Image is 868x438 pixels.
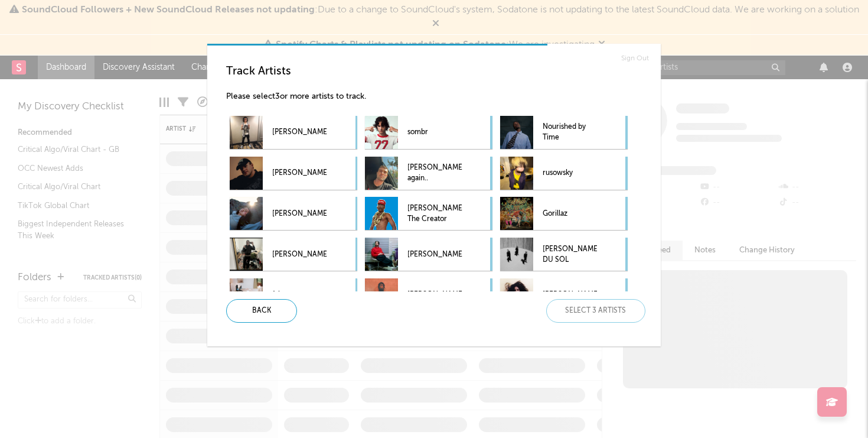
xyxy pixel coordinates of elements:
div: [PERSON_NAME] again.. [365,157,492,190]
div: [PERSON_NAME] [365,278,492,312]
p: [PERSON_NAME] [272,160,327,187]
p: [PERSON_NAME] DU SOL [543,241,597,268]
div: 1tbsp [230,278,357,312]
p: Nourished by Time [543,119,597,146]
div: [PERSON_NAME] [230,197,357,230]
p: 1tbsp [272,282,327,309]
p: [PERSON_NAME] [272,241,327,268]
div: [PERSON_NAME] [230,116,357,149]
h3: Track Artists [226,64,651,79]
div: [PERSON_NAME] [230,157,357,190]
p: Please select 3 or more artists to track. [226,90,651,104]
p: [PERSON_NAME] [407,282,462,309]
p: [PERSON_NAME] [543,282,597,309]
div: [PERSON_NAME] [230,238,357,271]
div: sombr [365,116,492,149]
div: [PERSON_NAME] [365,238,492,271]
p: [PERSON_NAME], The Creator [407,200,462,227]
p: Gorillaz [543,200,597,227]
p: [PERSON_NAME] [272,119,327,146]
div: Back [226,299,297,323]
div: rusowsky [500,157,628,190]
div: Nourished by Time [500,116,628,149]
p: rusowsky [543,160,597,187]
div: [PERSON_NAME] DU SOL [500,238,628,271]
div: Gorillaz [500,197,628,230]
div: [PERSON_NAME] [500,278,628,312]
p: sombr [407,119,462,146]
a: Sign Out [621,51,649,66]
div: [PERSON_NAME], The Creator [365,197,492,230]
p: [PERSON_NAME] [407,241,462,268]
p: [PERSON_NAME] again.. [407,160,462,187]
p: [PERSON_NAME] [272,200,327,227]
